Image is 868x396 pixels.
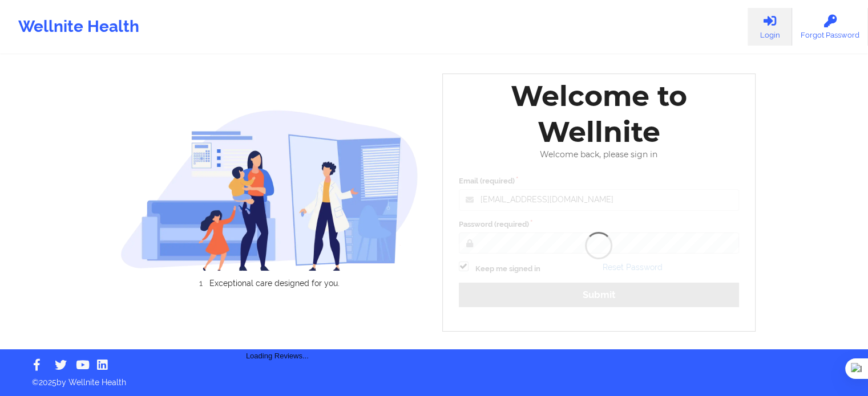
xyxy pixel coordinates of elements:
div: Welcome back, please sign in [451,150,748,160]
p: © 2025 by Wellnite Health [24,369,844,388]
div: Welcome to Wellnite [451,78,748,150]
li: Exceptional care designed for you. [131,279,418,288]
a: Forgot Password [792,8,868,46]
div: Loading Reviews... [120,307,434,362]
img: wellnite-auth-hero_200.c722682e.png [120,109,418,271]
a: Login [748,8,792,46]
